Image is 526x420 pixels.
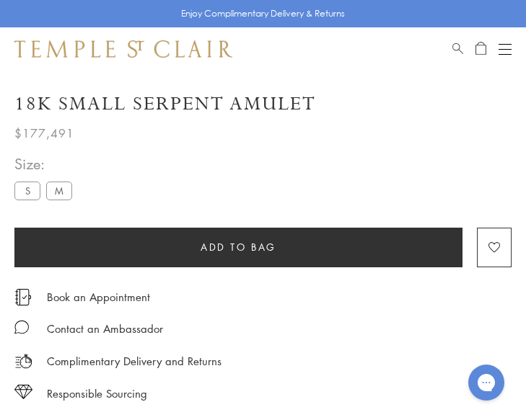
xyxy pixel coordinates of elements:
a: Book an Appointment [47,289,150,305]
span: Size: [14,152,78,176]
div: Contact an Ambassador [47,320,163,338]
a: Open Shopping Bag [475,40,486,58]
span: Add to bag [201,239,276,255]
img: Temple St. Clair [14,40,232,58]
label: M [46,182,72,200]
img: icon_appointment.svg [14,289,32,305]
button: Add to bag [14,228,463,267]
img: MessageIcon-01_2.svg [14,320,29,334]
label: S [14,182,40,200]
p: Enjoy Complimentary Delivery & Returns [181,6,345,21]
button: Open navigation [499,40,512,58]
img: icon_sourcing.svg [14,385,32,399]
iframe: Gorgias live chat messenger [461,359,512,406]
div: Responsible Sourcing [47,385,147,403]
span: $177,491 [14,124,74,143]
p: Complimentary Delivery and Returns [47,352,222,370]
a: Search [452,40,463,58]
h1: 18K Small Serpent Amulet [14,91,512,117]
img: icon_delivery.svg [14,352,32,370]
